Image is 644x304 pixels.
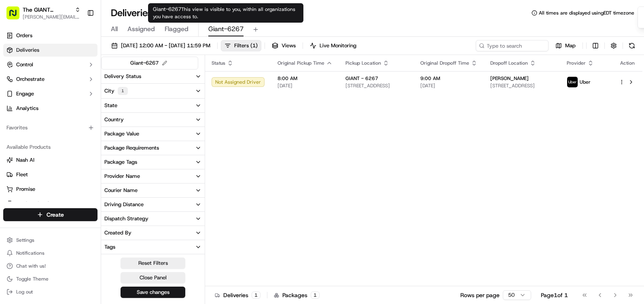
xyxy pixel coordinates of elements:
button: Create [3,208,97,221]
input: Type to search [476,40,549,51]
span: Status [212,60,225,66]
span: Deliveries [16,46,39,54]
button: [PERSON_NAME][EMAIL_ADDRESS][PERSON_NAME][DOMAIN_NAME] [23,14,80,20]
div: 💻 [68,118,75,125]
div: Country [104,116,124,123]
div: 1 [311,291,320,299]
div: Favorites [3,121,97,134]
div: State [104,102,117,109]
span: Analytics [16,105,38,112]
button: Country [101,113,205,127]
span: [DATE] [420,82,477,89]
span: [DATE] 12:00 AM - [DATE] 11:59 PM [121,42,210,49]
button: [DATE] 12:00 AM - [DATE] 11:59 PM [108,40,214,51]
span: Provider [567,60,586,66]
span: Live Monitoring [320,42,356,49]
button: Orchestrate [3,73,97,86]
div: Action [619,60,636,66]
span: Filters [234,42,258,49]
div: Giant-6267 [148,3,303,23]
button: The GIANT Company [23,6,72,14]
a: 💻API Documentation [65,114,133,129]
h1: Deliveries [111,6,152,19]
div: Package Tags [104,158,137,166]
div: Start new chat [28,77,133,85]
span: Engage [16,90,34,97]
div: 📗 [8,118,15,125]
div: 1 [118,87,128,95]
button: Views [268,40,299,51]
button: State [101,99,205,112]
span: Knowledge Base [16,117,62,125]
span: Orders [16,32,32,39]
p: Welcome 👋 [8,32,147,45]
button: Package Value [101,127,205,141]
a: Fleet [6,171,94,178]
div: Driving Distance [104,201,144,208]
button: Package Tags [101,155,205,169]
a: 📗Knowledge Base [5,114,65,129]
span: Toggle Theme [16,276,49,282]
span: Pickup Location [345,60,381,66]
span: Uber [580,79,591,85]
span: [STREET_ADDRESS] [490,82,554,89]
div: 1 [252,291,261,299]
button: Toggle Theme [3,273,97,285]
a: Orders [3,29,97,42]
button: Promise [3,183,97,196]
div: Courier Name [104,187,138,194]
span: Nash AI [16,156,34,164]
button: Start new chat [138,80,147,89]
button: Chat with us! [3,260,97,272]
span: Fleet [16,171,28,178]
span: Flagged [165,24,189,34]
img: profile_uber_ahold_partner.png [567,77,578,87]
div: Provider Name [104,173,140,180]
div: Deliveries [215,291,261,299]
div: We're available if you need us! [28,85,102,92]
a: Powered byPylon [57,137,98,143]
button: Map [552,40,579,51]
span: All [111,24,118,34]
button: Log out [3,286,97,298]
button: Tags [101,240,205,254]
span: ( 1 ) [250,42,258,49]
div: Giant-6267 [130,59,169,68]
img: 1736555255976-a54dd68f-1ca7-489b-9aae-adbdc363a1c4 [8,77,23,92]
span: Dropoff Location [490,60,528,66]
input: Got a question? Start typing here... [21,52,146,61]
span: Promise [16,186,35,193]
span: [STREET_ADDRESS] [345,82,407,89]
span: Pylon [80,137,98,143]
button: Notifications [3,247,97,259]
span: Settings [16,237,34,243]
button: Courier Name [101,184,205,197]
button: Provider Name [101,169,205,183]
button: Refresh [626,40,638,51]
button: Engage [3,87,97,100]
div: Created By [104,229,131,236]
button: Close Panel [121,272,185,283]
span: Log out [16,289,33,295]
button: Package Requirements [101,141,205,155]
button: Live Monitoring [306,40,360,51]
div: Available Products [3,141,97,154]
a: Analytics [3,102,97,115]
span: Original Dropoff Time [420,60,469,66]
a: Deliveries [3,44,97,57]
span: GIANT - 6267 [345,75,378,82]
button: Nash AI [3,154,97,167]
button: The GIANT Company[PERSON_NAME][EMAIL_ADDRESS][PERSON_NAME][DOMAIN_NAME] [3,3,84,23]
a: Promise [6,186,94,193]
button: Created By [101,226,205,240]
span: [DATE] [278,82,333,89]
button: Filters(1) [221,40,261,51]
span: Map [565,42,576,49]
span: This view is visible to you, within all organizations you have access to. [153,6,295,20]
div: Dispatch Strategy [104,215,148,222]
button: Fleet [3,168,97,181]
img: Nash [8,8,24,24]
button: Save changes [121,287,185,298]
a: Nash AI [6,156,94,164]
